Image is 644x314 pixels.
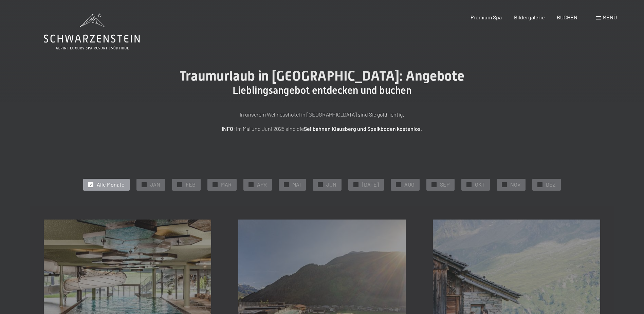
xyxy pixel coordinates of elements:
span: MAR [221,181,232,188]
span: ✓ [179,182,181,187]
span: Alle Monate [97,181,125,188]
span: DEZ [546,181,556,188]
strong: INFO [222,125,233,132]
p: In unserem Wellnesshotel in [GEOGRAPHIC_DATA] sind Sie goldrichtig. [152,110,492,119]
span: FEB [186,181,196,188]
span: ✓ [355,182,357,187]
span: JAN [150,181,160,188]
p: : Im Mai und Juni 2025 sind die . [152,124,492,133]
span: ✓ [250,182,253,187]
a: Bildergalerie [514,14,545,20]
span: ✓ [397,182,400,187]
span: ✓ [319,182,322,187]
span: ✓ [468,182,471,187]
span: ✓ [539,182,541,187]
span: Lieblingsangebot entdecken und buchen [233,84,411,96]
span: ✓ [433,182,436,187]
span: ✓ [143,182,146,187]
span: ✓ [503,182,506,187]
span: Menü [603,14,617,20]
span: MAI [292,181,301,188]
span: ✓ [214,182,217,187]
span: ✓ [90,182,92,187]
span: [DATE] [362,181,379,188]
span: Traumurlaub in [GEOGRAPHIC_DATA]: Angebote [180,68,464,84]
span: OKT [475,181,485,188]
span: ✓ [285,182,288,187]
strong: Seilbahnen Klausberg und Speikboden kostenlos [304,125,421,132]
a: Premium Spa [471,14,502,20]
span: JUN [326,181,336,188]
span: AUG [404,181,415,188]
a: BUCHEN [557,14,577,20]
span: SEP [440,181,449,188]
span: NOV [510,181,520,188]
span: APR [257,181,267,188]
